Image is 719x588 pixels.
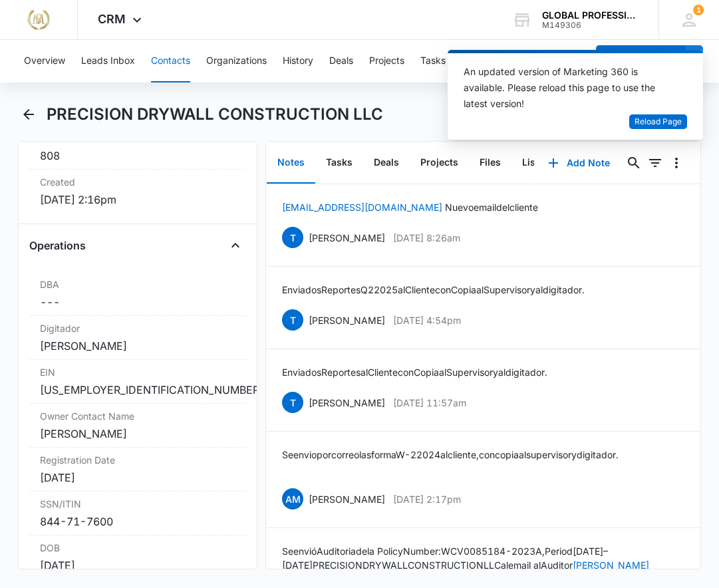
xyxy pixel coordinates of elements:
p: [DATE] 8:26am [393,231,460,245]
button: Overview [24,40,65,82]
button: Overflow Menu [666,152,687,174]
img: Manuel Sierra Does Marketing [27,8,51,32]
div: notifications count [693,5,704,15]
button: Projects [410,142,469,184]
label: EIN [40,365,235,379]
label: Owner Contact Name [40,409,235,423]
button: Lists [517,40,537,82]
button: Organizations [206,40,267,82]
p: Enviados Reportes al Cliente con Copia al Supervisor y al digitador. [282,365,547,379]
button: Reports [553,40,587,82]
button: Filters [645,152,666,174]
div: [DATE] [40,470,235,486]
dd: --- [40,294,235,310]
h1: PRECISION DRYWALL CONSTRUCTION LLC [47,104,383,124]
label: Registration Date [40,453,235,467]
div: [US_EMPLOYER_IDENTIFICATION_NUMBER] [40,382,235,398]
div: Owner Contact Name[PERSON_NAME] [29,404,246,448]
button: Deals [363,142,410,184]
span: CRM [98,12,126,26]
label: DBA [40,277,235,291]
p: Nuevo e mail del cliente [282,200,538,214]
div: An updated version of Marketing 360 is available. Please reload this page to use the latest version! [464,64,671,112]
button: Lists [511,142,555,184]
p: [PERSON_NAME] [309,492,385,506]
button: Deals [329,40,353,82]
button: Tasks [315,142,363,184]
div: DOB[DATE] [29,535,246,579]
p: [PERSON_NAME] [309,231,385,245]
span: T [282,309,303,331]
div: EIN[US_EMPLOYER_IDENTIFICATION_NUMBER] [29,360,246,404]
div: account id [542,21,639,30]
p: [PERSON_NAME] [309,313,385,327]
button: Files [469,142,511,184]
button: Close [225,235,246,256]
p: [PERSON_NAME] [309,396,385,410]
span: AM [282,488,303,510]
p: Enviados Reportes Q2 2025 al Cliente con Copia al Supervisor y al digitador. [282,283,585,297]
div: [DATE] [40,557,235,573]
span: T [282,227,303,248]
label: SSN/ITIN [40,497,235,511]
div: [PERSON_NAME] [40,338,235,354]
button: Search... [623,152,645,174]
h4: Operations [29,237,86,253]
a: [EMAIL_ADDRESS][DOMAIN_NAME] [282,202,442,213]
button: Calendar [462,40,501,82]
button: Reload Page [629,114,687,130]
button: Notes [267,142,315,184]
button: Add Contact [596,45,686,77]
div: Created[DATE] 2:16pm [29,170,246,213]
dt: Created [40,175,235,189]
div: 844-71-7600 [40,514,235,529]
button: Add Note [535,147,623,179]
dd: [DATE] 2:16pm [40,192,235,208]
div: Registration Date[DATE] [29,448,246,492]
span: Reload Page [635,116,682,128]
label: DOB [40,541,235,555]
p: [DATE] 4:54pm [393,313,461,327]
div: [PERSON_NAME] [40,426,235,442]
div: DBA--- [29,272,246,316]
button: History [283,40,313,82]
button: Tasks [420,40,446,82]
p: [DATE] 11:57am [393,396,466,410]
label: Digitador [40,321,235,335]
dd: 808 [40,148,235,164]
div: ID808 [29,126,246,170]
div: Digitador[PERSON_NAME] [29,316,246,360]
span: 1 [693,5,704,15]
p: Se envió Auditoria de la Policy Number: WCV0085184-2023A, Period [DATE] – [DATE] PRECISION DRYWAL... [282,544,684,586]
button: Back [18,104,39,125]
div: account name [542,10,639,21]
p: [DATE] 2:17pm [393,492,461,506]
span: T [282,392,303,413]
p: Se envio por correo las forma W-2 2024 al cliente, con copia al supervisor y digitador. [282,448,619,462]
button: Leads Inbox [81,40,135,82]
div: SSN/ITIN844-71-7600 [29,492,246,535]
button: Projects [369,40,404,82]
button: Contacts [151,40,190,82]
